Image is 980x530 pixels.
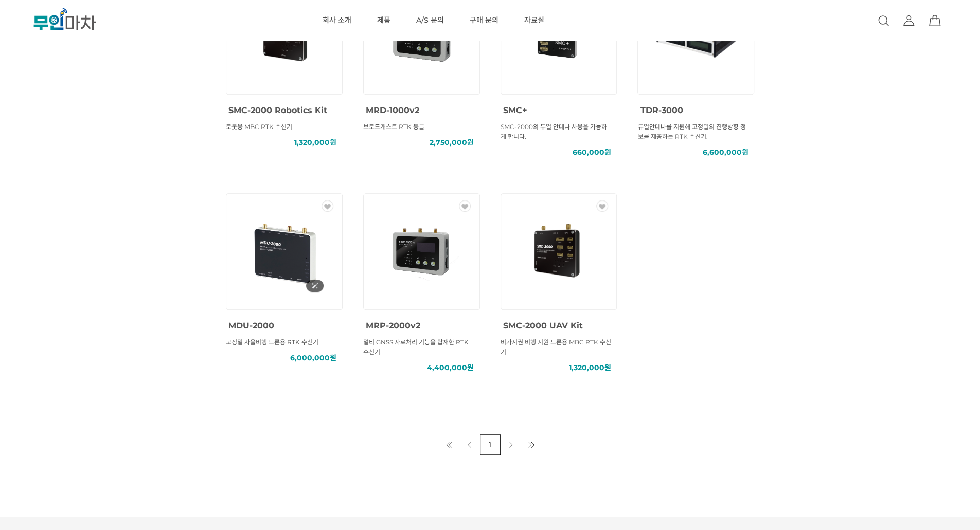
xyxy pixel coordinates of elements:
a: SMC-2000 UAV Kit [503,319,583,331]
span: 고정밀 자율비행 드론용 RTK 수신기. [226,338,320,346]
span: 6,600,000원 [703,148,749,157]
span: SMC-2000 Robotics Kit [228,105,327,115]
span: 660,000원 [573,148,611,157]
span: 1,320,000원 [569,363,611,373]
span: MRD-1000v2 [366,105,419,115]
a: SMC+ [503,103,527,116]
span: MRP-2000v2 [366,321,420,331]
span: 듀얼안테나를 지원해 고정밀의 진행방향 정보를 제공하는 RTK 수신기. [637,123,745,140]
span: 멀티 GNSS 자료처리 기능을 탑재한 RTK 수신기. [363,338,469,356]
a: MDU-2000 [228,319,274,331]
a: 다음 페이지 [501,434,521,455]
a: 첫 페이지 [439,434,459,455]
span: 비가시권 비행 지원 드론용 MBC RTK 수신기. [501,338,611,356]
span: 로봇용 MBC RTK 수신기. [226,123,294,131]
a: 마지막 페이지 [521,434,542,455]
img: MRP-2000v2 [375,205,468,298]
span: MDU-2000 [228,321,274,331]
a: 1 [480,434,501,455]
span: 1,320,000원 [294,138,336,148]
a: SMC-2000 Robotics Kit [228,103,327,116]
a: 이전 페이지 [459,434,480,455]
a: TDR-3000 [640,103,683,116]
img: MDU-2000 [238,205,330,298]
a: MRD-1000v2 [366,103,419,116]
span: SMC+ [503,105,527,115]
span: 4,400,000원 [427,363,474,373]
span: SMC-2000 UAV Kit [503,321,583,331]
span: 브로드캐스트 RTK 동글. [363,123,426,131]
img: SMC-2000 UAV Kit [512,205,605,298]
span: 6,000,000원 [290,353,336,363]
span: TDR-3000 [640,105,683,115]
a: MRP-2000v2 [366,319,420,331]
span: 2,750,000원 [430,138,474,148]
span: SMC-2000의 듀얼 안테나 사용을 가능하게 합니다. [501,123,607,140]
